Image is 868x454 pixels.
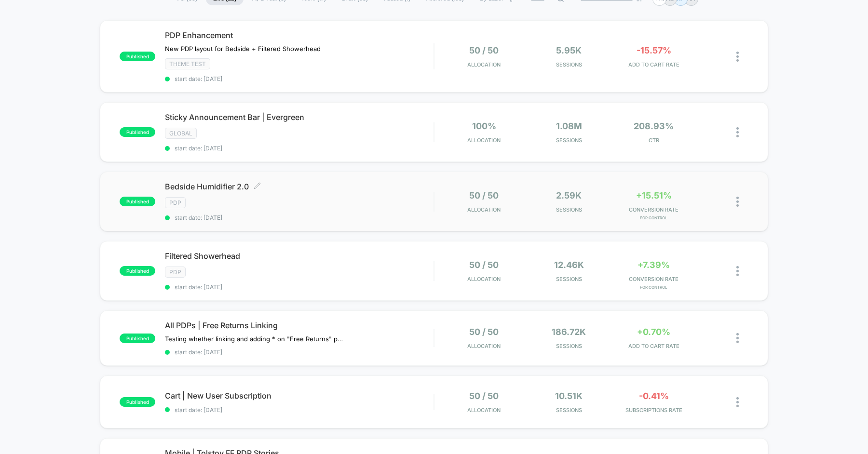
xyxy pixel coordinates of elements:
img: close [736,397,739,407]
img: close [736,333,739,343]
span: Cart | New User Subscription [165,391,434,401]
span: 186.72k [552,327,586,337]
span: Filtered Showerhead [165,251,434,261]
span: 50 / 50 [469,391,499,401]
span: Sessions [529,206,609,213]
span: Sessions [529,61,609,68]
span: 10.51k [555,391,583,401]
span: for Control [614,215,694,220]
span: 100% [472,121,496,131]
span: 50 / 50 [469,327,499,337]
img: close [736,197,739,207]
span: start date: [DATE] [165,406,434,414]
span: Allocation [467,343,501,349]
span: +7.39% [637,260,670,270]
span: Allocation [467,407,501,414]
span: Allocation [467,276,501,282]
span: -15.57% [637,45,671,55]
span: PDP [165,197,186,208]
span: published [120,197,155,206]
span: Sessions [529,343,609,349]
span: SUBSCRIPTIONS RATE [614,407,694,414]
img: close [736,127,739,137]
span: 50 / 50 [469,190,499,200]
span: start date: [DATE] [165,75,434,82]
span: start date: [DATE] [165,214,434,221]
span: ADD TO CART RATE [614,61,694,68]
span: PDP [165,267,186,278]
img: close [736,52,739,62]
span: Theme Test [165,58,210,69]
span: CONVERSION RATE [614,206,694,213]
span: ADD TO CART RATE [614,343,694,349]
span: 50 / 50 [469,45,499,55]
span: 50 / 50 [469,260,499,270]
span: for Control [614,285,694,290]
span: GLOBAL [165,128,197,139]
span: Allocation [467,61,501,68]
span: Allocation [467,137,501,144]
span: New PDP layout for Bedside + ﻿Filtered Showerhead [165,45,321,53]
span: Bedside Humidifier 2.0 [165,182,434,191]
span: start date: [DATE] [165,348,434,356]
span: 5.95k [556,45,582,55]
span: -0.41% [639,391,669,401]
span: +0.70% [637,327,670,337]
img: close [736,266,739,276]
span: published [120,127,155,137]
span: 2.59k [556,190,582,200]
span: start date: [DATE] [165,283,434,291]
span: 208.93% [634,121,674,131]
span: PDP Enhancement [165,30,434,40]
span: Sessions [529,137,609,144]
span: +15.51% [636,190,672,200]
span: Allocation [467,206,501,213]
span: Testing whether linking and adding * on "Free Returns" plays a role in ATC Rate & CVR [165,335,344,343]
span: Sessions [529,276,609,282]
span: All PDPs | Free Returns Linking [165,320,434,330]
span: published [120,266,155,276]
span: 1.08M [556,121,582,131]
span: CTR [614,137,694,144]
span: Sticky Announcement Bar | Evergreen [165,112,434,122]
span: published [120,52,155,61]
span: Sessions [529,407,609,414]
span: CONVERSION RATE [614,276,694,282]
span: 12.46k [554,260,584,270]
span: published [120,334,155,343]
span: published [120,397,155,407]
span: start date: [DATE] [165,145,434,152]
